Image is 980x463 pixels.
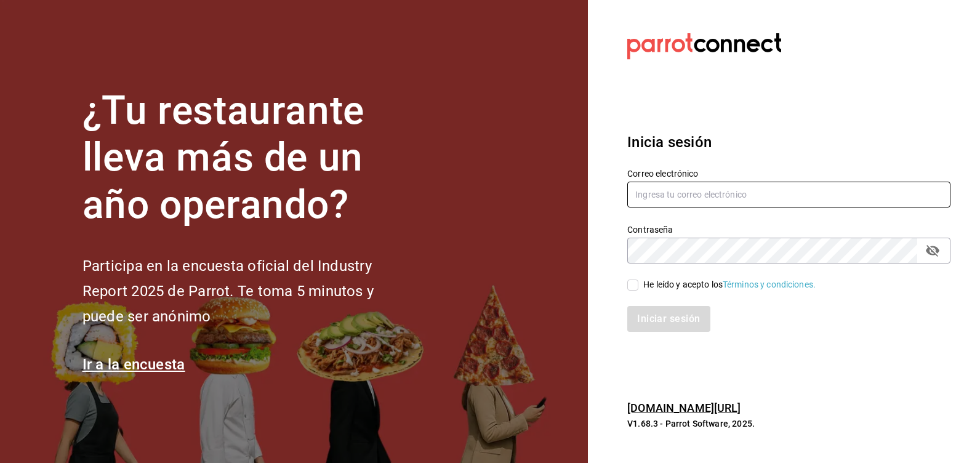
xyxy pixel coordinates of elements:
a: [DOMAIN_NAME][URL] [627,401,741,414]
p: V1.68.3 - Parrot Software, 2025. [627,417,950,430]
h3: Inicia sesión [627,131,950,153]
label: Correo electrónico [627,169,950,177]
a: Ir a la encuesta [82,356,185,373]
h2: Participa en la encuesta oficial del Industry Report 2025 de Parrot. Te toma 5 minutos y puede se... [82,254,415,329]
h1: ¿Tu restaurante lleva más de un año operando? [82,87,415,229]
button: passwordField [922,240,943,261]
div: He leído y acepto los [643,278,816,291]
input: Ingresa tu correo electrónico [627,182,950,207]
a: Términos y condiciones. [723,280,816,289]
label: Contraseña [627,225,950,233]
